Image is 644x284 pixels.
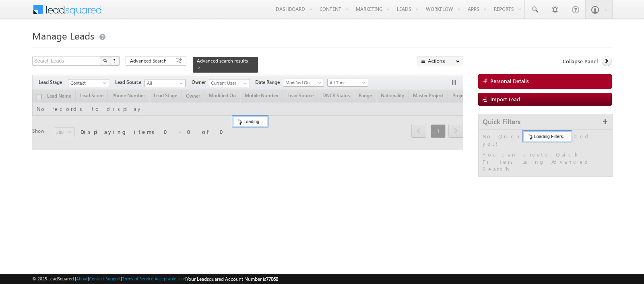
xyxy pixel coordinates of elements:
[32,29,94,42] span: Manage Leads
[563,58,598,65] span: Collapse Panel
[283,79,322,86] span: Modified On
[115,79,144,86] span: Lead Source
[103,58,107,63] img: Search
[524,132,571,141] div: Loading Filters...
[328,79,366,86] span: All Time
[32,275,278,283] span: © 2025 LeadSquared | | | | |
[490,96,520,102] span: Import Lead
[68,79,107,87] span: Contact
[327,79,368,87] a: All Time
[113,57,117,64] span: ?
[76,276,88,281] a: About
[89,276,121,281] a: Contact Support
[283,79,324,87] a: Modified On
[130,57,169,65] span: Advanced Search
[39,79,68,86] span: Lead Stage
[417,56,463,66] button: Actions
[155,276,185,281] a: Acceptable Use
[209,79,250,87] input: Type to Search
[239,79,249,88] a: Show All Items
[266,276,278,282] span: 77060
[255,79,283,86] span: Date Range
[186,276,278,282] span: Your Leadsquared Account Number is
[197,58,248,64] span: Advanced search results
[144,79,186,87] a: All
[110,56,120,66] button: ?
[145,79,183,87] span: All
[68,79,109,87] a: Contact
[490,77,529,85] span: Personal Details
[192,79,209,86] span: Owner
[478,74,612,89] a: Personal Details
[233,117,267,126] div: Loading...
[122,276,153,281] a: Terms of Service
